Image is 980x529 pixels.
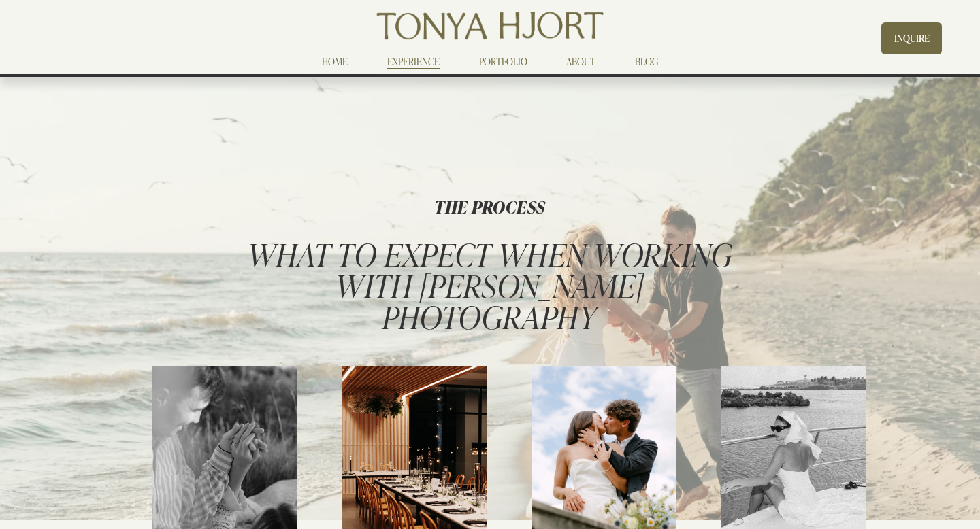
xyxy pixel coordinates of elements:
a: EXPERIENCE [387,54,440,70]
a: PORTFOLIO [479,54,527,70]
a: ABOUT [566,54,595,70]
a: HOME [322,54,348,70]
img: Tonya Hjort [374,7,606,45]
span: WHAT TO EXPECT WHEN WORKING WITH [PERSON_NAME] PHOTOGRAPHY [248,233,739,337]
strong: THE PROCESS [434,196,546,218]
a: BLOG [635,54,658,70]
a: INQUIRE [881,22,941,54]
